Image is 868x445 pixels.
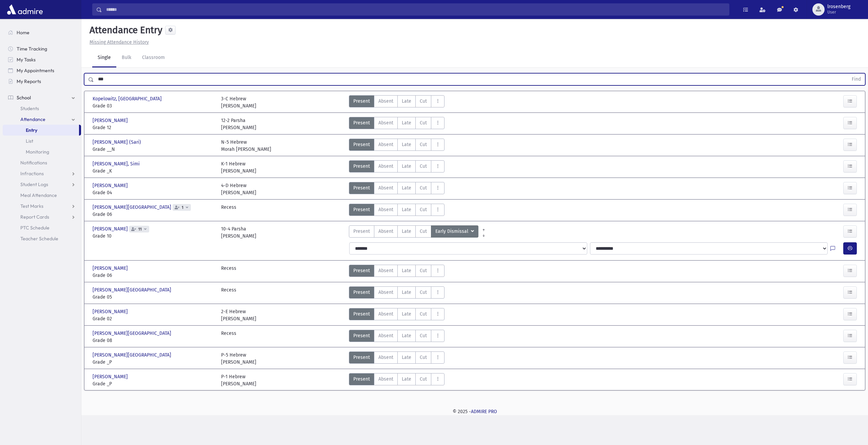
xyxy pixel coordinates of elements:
[353,98,370,105] span: Present
[93,146,214,153] span: Grade __N
[353,310,370,318] span: Present
[827,9,850,15] span: User
[93,204,173,211] span: [PERSON_NAME][GEOGRAPHIC_DATA]
[353,332,370,339] span: Present
[420,376,427,383] span: Cut
[402,206,411,213] span: Late
[420,98,427,105] span: Cut
[3,190,81,201] a: Meal Attendance
[93,330,173,337] span: [PERSON_NAME][GEOGRAPHIC_DATA]
[93,189,214,196] span: Grade 04
[17,29,29,36] span: Home
[221,182,256,196] div: 4-D Hebrew [PERSON_NAME]
[353,206,370,213] span: Present
[3,43,81,54] a: Time Tracking
[402,376,411,383] span: Late
[26,149,49,155] span: Monitoring
[349,286,445,301] div: AttTypes
[349,117,445,131] div: AttTypes
[3,222,81,233] a: PTC Schedule
[221,95,256,109] div: 3-C Hebrew [PERSON_NAME]
[93,124,214,131] span: Grade 12
[827,4,850,9] span: lrosenberg
[420,141,427,148] span: Cut
[402,354,411,361] span: Late
[3,201,81,211] a: Test Marks
[93,232,214,240] span: Grade 10
[93,337,214,344] span: Grade 08
[420,184,427,191] span: Cut
[402,184,411,191] span: Late
[420,354,427,361] span: Cut
[93,211,214,218] span: Grade 06
[378,267,393,274] span: Absent
[353,228,370,235] span: Present
[87,24,162,36] h5: Attendance Entry
[402,289,411,296] span: Late
[92,408,857,415] div: © 2025 -
[3,76,81,87] a: My Reports
[93,167,214,175] span: Grade _K
[420,289,427,296] span: Cut
[349,160,445,175] div: AttTypes
[180,205,185,210] span: 1
[353,119,370,126] span: Present
[420,119,427,126] span: Cut
[420,206,427,213] span: Cut
[349,182,445,196] div: AttTypes
[848,74,865,85] button: Find
[349,373,445,387] div: AttTypes
[3,179,81,190] a: Student Logs
[93,160,141,167] span: [PERSON_NAME], Simi
[349,351,445,366] div: AttTypes
[93,272,214,279] span: Grade 06
[93,286,173,294] span: [PERSON_NAME][GEOGRAPHIC_DATA]
[17,95,31,101] span: School
[3,211,81,222] a: Report Cards
[221,204,236,218] div: Recess
[17,78,41,84] span: My Reports
[221,351,256,366] div: P-5 Hebrew [PERSON_NAME]
[420,332,427,339] span: Cut
[26,138,33,144] span: List
[378,310,393,318] span: Absent
[20,214,49,220] span: Report Cards
[93,308,129,315] span: [PERSON_NAME]
[3,168,81,179] a: Infractions
[402,98,411,105] span: Late
[93,315,214,322] span: Grade 02
[20,192,57,198] span: Meal Attendance
[93,139,142,146] span: [PERSON_NAME] (Sari)
[402,141,411,148] span: Late
[17,46,47,52] span: Time Tracking
[221,160,256,175] div: K-1 Hebrew [PERSON_NAME]
[20,203,43,209] span: Test Marks
[221,225,256,240] div: 10-4 Parsha [PERSON_NAME]
[353,354,370,361] span: Present
[221,286,236,301] div: Recess
[378,289,393,296] span: Absent
[93,351,173,359] span: [PERSON_NAME][GEOGRAPHIC_DATA]
[420,267,427,274] span: Cut
[221,308,256,322] div: 2-E Hebrew [PERSON_NAME]
[353,141,370,148] span: Present
[17,67,54,74] span: My Appointments
[3,233,81,244] a: Teacher Schedule
[420,310,427,318] span: Cut
[3,136,81,146] a: List
[92,48,116,67] a: Single
[93,102,214,109] span: Grade 03
[378,141,393,148] span: Absent
[93,359,214,366] span: Grade _P
[435,228,470,235] span: Early Dismissal
[353,289,370,296] span: Present
[93,373,129,380] span: [PERSON_NAME]
[3,125,79,136] a: Entry
[402,310,411,318] span: Late
[349,330,445,344] div: AttTypes
[3,92,81,103] a: School
[20,170,44,177] span: Infractions
[20,236,58,242] span: Teacher Schedule
[378,354,393,361] span: Absent
[20,116,45,122] span: Attendance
